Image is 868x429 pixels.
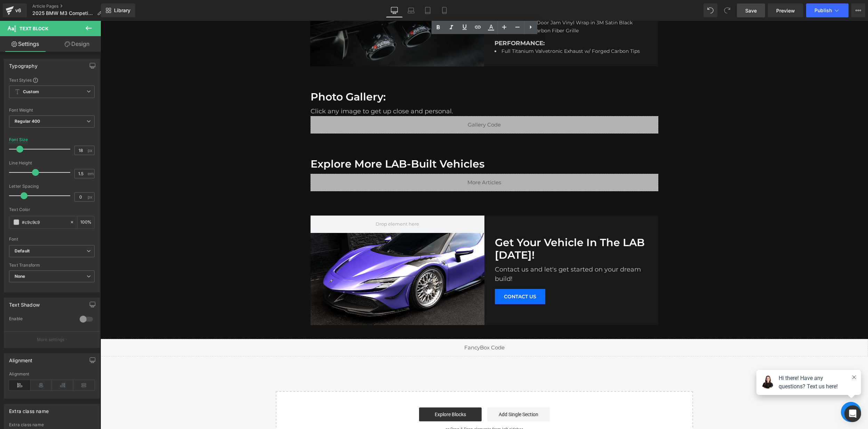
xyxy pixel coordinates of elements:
div: Text Transform [9,263,95,268]
h1: Get Your Vehicle In The LAB [DATE]! [394,216,547,241]
span: Publish [814,8,832,13]
button: Redo [720,3,734,17]
div: % [78,216,94,228]
span: Preview [776,7,795,14]
div: To enrich screen reader interactions, please activate Accessibility in Grammarly extension settings [210,137,558,149]
button: Undo [704,3,717,17]
div: Alignment [9,354,33,363]
span: Text Block [19,26,48,31]
div: To enrich screen reader interactions, please activate Accessibility in Grammarly extension settings [210,70,558,82]
span: Library [114,7,130,14]
a: v6 [3,3,27,17]
a: Preview [768,3,803,17]
p: More settings [37,337,65,343]
div: Alignment [9,372,95,377]
span: 2025 BMW M3 Competition [32,10,94,16]
div: Open Intercom Messenger [844,405,861,422]
input: Color [22,218,66,226]
b: None [15,274,25,279]
a: Add Single Section [387,387,449,400]
a: Article Pages [32,3,107,9]
a: Explore Blocks [319,387,381,400]
p: PERFORMANCE: [394,18,547,27]
p: or Drag & Drop elements from left sidebar [186,406,581,411]
button: Publish [806,3,849,17]
div: Letter Spacing [9,184,95,189]
b: Custom [23,89,39,95]
div: Extra class name [9,422,95,427]
div: Font Size [9,137,28,142]
div: Click any image to get up close and personal. [210,86,558,95]
div: Extra class name [9,404,49,414]
a: Design [52,36,102,52]
div: Font Weight [9,108,95,113]
a: New Library [101,3,135,17]
a: CONTACT US [394,268,445,283]
a: Tablet [419,3,436,17]
div: Typography [9,59,38,69]
div: To enrich screen reader interactions, please activate Accessibility in Grammarly extension settings [210,86,558,95]
h1: Explore More LAB-Built Vehicles [210,137,558,149]
i: Default [15,248,30,254]
span: em [88,171,94,176]
span: px [88,148,94,153]
b: Regular 400 [15,119,40,124]
a: Mobile [436,3,453,17]
span: Full Titanium Valvetronic Exhaust w/ Forged Carbon Tips [401,27,539,33]
button: More [851,3,865,17]
div: Line Height [9,161,95,165]
a: Desktop [386,3,403,17]
div: v6 [14,6,23,15]
li: Aftermarket Carbon Fiber Grille [394,6,544,15]
div: Font [9,237,95,242]
div: Text Color [9,207,95,212]
h1: Photo Gallery: [210,70,558,82]
div: Enable [9,316,73,323]
div: Text Styles [9,77,95,83]
p: Contact us and let's get started on your dream build! [394,244,547,263]
span: px [88,195,94,199]
div: Text Shadow [9,298,40,308]
button: More settings [4,331,99,348]
span: CONTACT US [403,273,436,278]
span: Save [745,7,757,14]
a: Laptop [403,3,419,17]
